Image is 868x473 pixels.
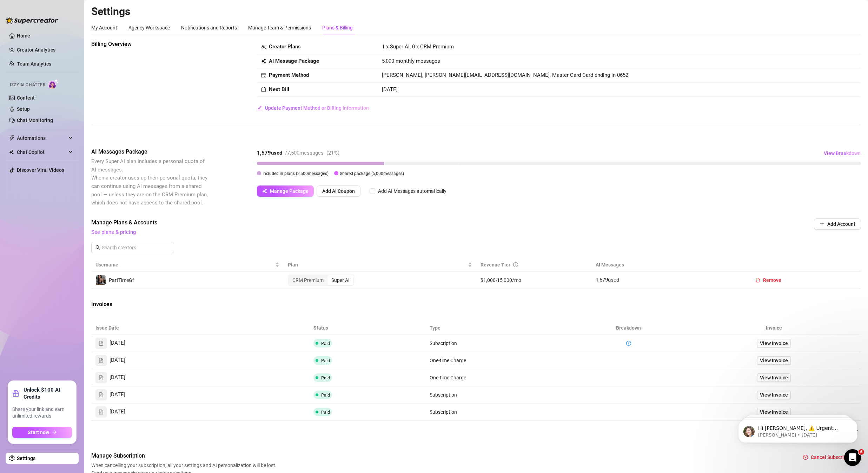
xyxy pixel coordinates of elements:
[91,258,284,272] th: Username
[96,275,106,285] img: PartTimeGf
[270,188,309,194] span: Manage Package
[17,33,30,39] a: Home
[91,5,861,18] h2: Settings
[261,73,266,78] span: credit-card
[284,258,476,272] th: Plan
[110,408,125,416] span: [DATE]
[17,95,35,101] a: Content
[257,102,369,114] button: Update Payment Method or Billing Information
[17,455,35,461] a: Settings
[269,43,301,50] strong: Creator Plans
[481,262,510,268] span: Revenue Tier
[309,321,425,335] th: Status
[430,358,466,363] span: One-time Charge
[326,150,339,156] span: ( 21 %)
[827,221,855,227] span: Add Account
[321,375,330,380] span: Paid
[95,245,100,250] span: search
[12,406,72,420] span: Share your link and earn unlimited rewards
[99,410,104,414] span: file-text
[91,40,209,48] span: Billing Overview
[803,455,808,460] span: close-circle
[17,147,67,158] span: Chat Copilot
[728,405,868,454] iframe: Intercom notifications message
[430,409,457,415] span: Subscription
[99,392,104,397] span: file-text
[322,24,353,32] div: Plans & Billing
[17,106,30,112] a: Setup
[17,61,51,67] a: Team Analytics
[110,373,125,382] span: [DATE]
[750,275,787,286] button: Remove
[760,374,788,381] span: View Invoice
[844,449,861,466] iframe: Intercom live chat
[321,341,330,346] span: Paid
[17,44,73,55] a: Creator Analytics
[285,150,324,156] span: / 7,500 messages
[91,452,279,460] span: Manage Subscription
[591,258,746,272] th: AI Messages
[12,427,72,438] button: Start nowarrow-right
[430,340,457,346] span: Subscription
[261,87,266,92] span: calendar
[814,218,861,230] button: Add Account
[263,171,329,176] span: Included in plans ( 2,500 messages)
[110,356,125,365] span: [DATE]
[763,277,781,283] span: Remove
[823,148,861,159] button: View Breakdown
[110,391,125,399] span: [DATE]
[269,58,319,64] strong: AI Message Package
[91,321,309,335] th: Issue Date
[52,430,57,435] span: arrow-right
[425,321,571,335] th: Type
[128,24,170,32] div: Agency Workspace
[596,277,619,283] span: 1,579 used
[382,86,398,93] span: [DATE]
[109,277,134,283] span: PartTimeGf
[382,72,628,78] span: [PERSON_NAME], [PERSON_NAME][EMAIL_ADDRESS][DOMAIN_NAME], Master Card Card ending in 0652
[430,392,457,398] span: Subscription
[321,392,330,398] span: Paid
[760,357,788,364] span: View Invoice
[321,410,330,415] span: Paid
[28,430,49,435] span: Start now
[760,391,788,399] span: View Invoice
[269,72,309,78] strong: Payment Method
[382,57,440,66] span: 5,000 monthly messages
[48,79,59,89] img: AI Chatter
[824,150,861,156] span: View Breakdown
[626,341,631,346] span: info-circle
[797,452,861,463] button: Cancel Subscription
[9,135,15,141] span: thunderbolt
[110,339,125,347] span: [DATE]
[265,105,369,111] span: Update Payment Method or Billing Information
[91,218,766,227] span: Manage Plans & Accounts
[99,375,104,380] span: file-text
[288,275,354,286] div: segmented control
[289,275,327,285] div: CRM Premium
[430,375,466,380] span: One-time Charge
[288,261,466,269] span: Plan
[760,339,788,347] span: View Invoice
[757,339,791,347] a: View Invoice
[24,386,72,400] strong: Unlock $100 AI Credits
[755,278,760,283] span: delete
[91,300,209,309] span: Invoices
[257,106,262,110] span: edit
[327,275,353,285] div: Super AI
[820,221,824,226] span: plus
[99,358,104,363] span: file-text
[91,158,208,206] span: Every Super AI plan includes a personal quota of AI messages. When a creator uses up their person...
[17,117,53,123] a: Chat Monitoring
[476,272,592,289] td: $1,000-15,000/mo
[10,82,45,88] span: Izzy AI Chatter
[340,171,404,176] span: Shared package ( 5,000 messages)
[99,341,104,346] span: file-text
[322,188,355,194] span: Add AI Coupon
[181,24,237,32] div: Notifications and Reports
[6,17,58,24] img: logo-BBDzfeDw.svg
[12,390,19,397] span: gift
[321,358,330,363] span: Paid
